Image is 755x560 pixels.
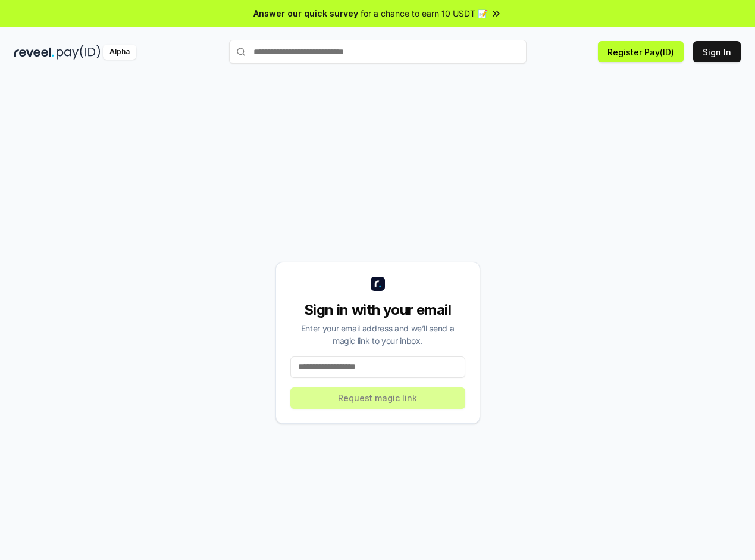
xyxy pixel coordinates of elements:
[103,45,136,60] div: Alpha
[57,45,101,60] img: pay_id
[253,7,358,20] span: Answer our quick survey
[14,45,54,60] img: reveel_dark
[361,7,488,20] span: for a chance to earn 10 USDT 📝
[693,41,741,62] button: Sign In
[290,322,465,347] div: Enter your email address and we’ll send a magic link to your inbox.
[598,41,684,62] button: Register Pay(ID)
[371,277,385,291] img: logo_small
[290,301,465,320] div: Sign in with your email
